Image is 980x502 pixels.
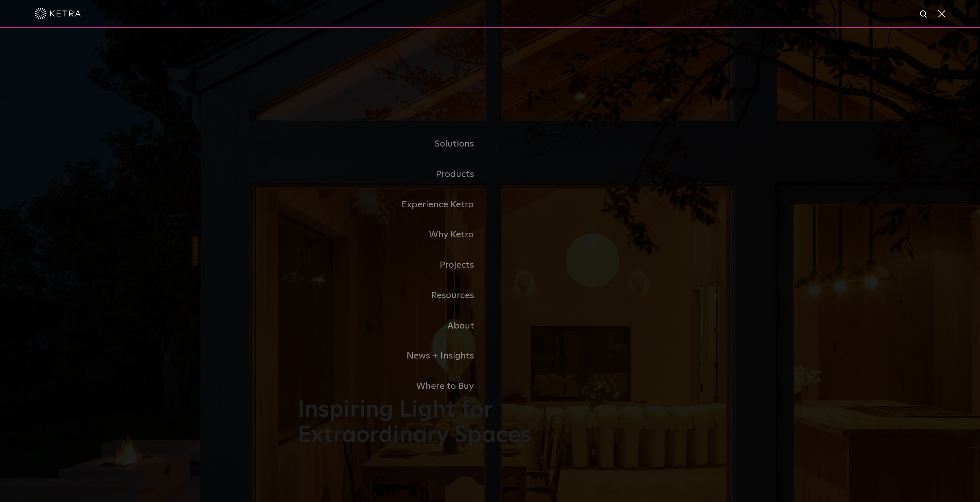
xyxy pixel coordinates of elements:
a: Solutions [298,129,490,159]
div: Navigation Menu [298,129,683,402]
img: search icon [919,10,929,19]
a: Resources [298,280,490,311]
a: Products [298,159,490,190]
a: About [298,311,490,341]
a: News + Insights [298,341,490,371]
a: Where to Buy [298,371,490,402]
a: Experience Ketra [298,190,490,220]
a: Projects [298,250,490,280]
img: ketra-logo-2019-white [35,8,81,19]
a: Why Ketra [298,220,490,250]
